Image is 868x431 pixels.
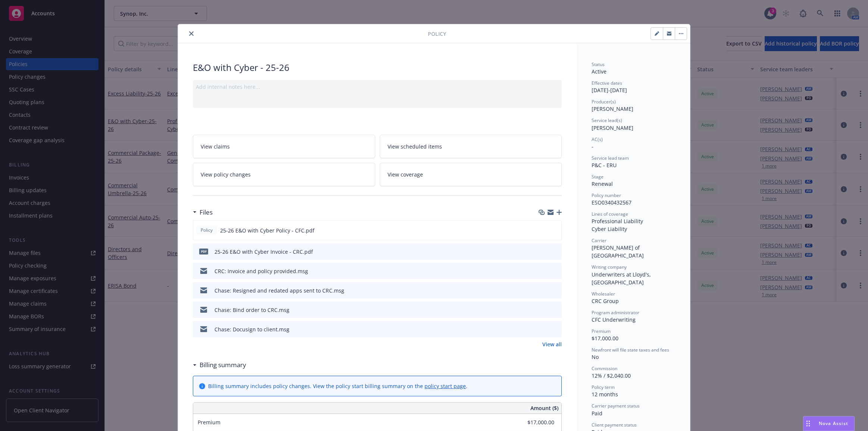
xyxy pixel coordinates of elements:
[592,353,599,360] span: No
[540,248,546,256] button: download file
[208,382,467,390] div: Billing summary includes policy changes. View the policy start billing summary on the .
[592,174,604,180] span: Stage
[592,199,632,206] span: ESO0340432567
[198,419,220,426] span: Premium
[592,155,629,161] span: Service lead team
[592,264,627,270] span: Writing company
[592,309,639,316] span: Program administrator
[803,416,855,431] button: Nova Assist
[196,83,559,91] div: Add internal notes here...
[388,143,442,150] span: View scheduled items
[592,225,675,233] div: Cyber Liability
[592,143,593,150] span: -
[552,227,558,234] button: preview file
[552,306,559,314] button: preview file
[592,328,611,334] span: Premium
[193,135,375,158] a: View claims
[592,410,602,417] span: Paid
[540,306,546,314] button: download file
[592,365,617,372] span: Commission
[193,207,213,217] div: Files
[200,360,246,370] h3: Billing summary
[592,384,615,390] span: Policy term
[193,61,562,74] div: E&O with Cyber - 25-26
[592,316,636,323] span: CFC Underwriting
[542,340,562,348] a: View all
[388,171,423,178] span: View coverage
[592,105,633,112] span: [PERSON_NAME]
[220,227,314,234] span: 25-26 E&O with Cyber Policy - CFC.pdf
[592,297,619,304] span: CRC Group
[592,211,628,217] span: Lines of coverage
[592,422,637,428] span: Client payment status
[510,417,559,428] input: 0.00
[592,237,607,244] span: Carrier
[201,171,251,178] span: View policy changes
[592,271,652,286] span: Underwriters at Lloyd's, [GEOGRAPHIC_DATA]
[552,325,559,333] button: preview file
[214,325,289,333] div: Chase: Docusign to client.msg
[592,372,631,379] span: 12% / $2,040.00
[592,391,618,398] span: 12 months
[592,162,617,169] span: P&C - ERU
[592,61,605,68] span: Status
[592,291,615,297] span: Wholesaler
[803,416,813,431] div: Drag to move
[540,227,546,234] button: download file
[200,207,213,217] h3: Files
[214,248,313,256] div: 25-26 E&O with Cyber Invoice - CRC.pdf
[592,99,616,105] span: Producer(s)
[199,227,214,234] span: Policy
[592,244,644,259] span: [PERSON_NAME] of [GEOGRAPHIC_DATA]
[592,180,613,187] span: Renewal
[380,135,562,158] a: View scheduled items
[199,249,208,254] span: pdf
[592,217,675,225] div: Professional Liability
[201,143,230,150] span: View claims
[380,163,562,186] a: View coverage
[530,404,558,412] span: Amount ($)
[187,29,196,38] button: close
[592,192,621,199] span: Policy number
[592,136,603,143] span: AC(s)
[193,360,246,370] div: Billing summary
[592,80,675,94] div: [DATE] - [DATE]
[540,325,546,333] button: download file
[424,382,466,390] a: policy start page
[592,335,618,342] span: $17,000.00
[592,403,640,409] span: Carrier payment status
[540,287,546,294] button: download file
[592,80,622,86] span: Effective dates
[193,163,375,186] a: View policy changes
[552,267,559,275] button: preview file
[552,248,559,256] button: preview file
[552,287,559,294] button: preview file
[592,68,607,75] span: Active
[592,124,633,131] span: [PERSON_NAME]
[214,267,308,275] div: CRC: Invoice and policy provided.msg
[540,267,546,275] button: download file
[819,420,848,427] span: Nova Assist
[214,306,289,314] div: Chase: Bind order to CRC.msg
[214,287,344,294] div: Chase: Resigned and redated apps sent to CRC.msg
[592,347,669,353] span: Newfront will file state taxes and fees
[592,117,622,124] span: Service lead(s)
[428,30,446,38] span: Policy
